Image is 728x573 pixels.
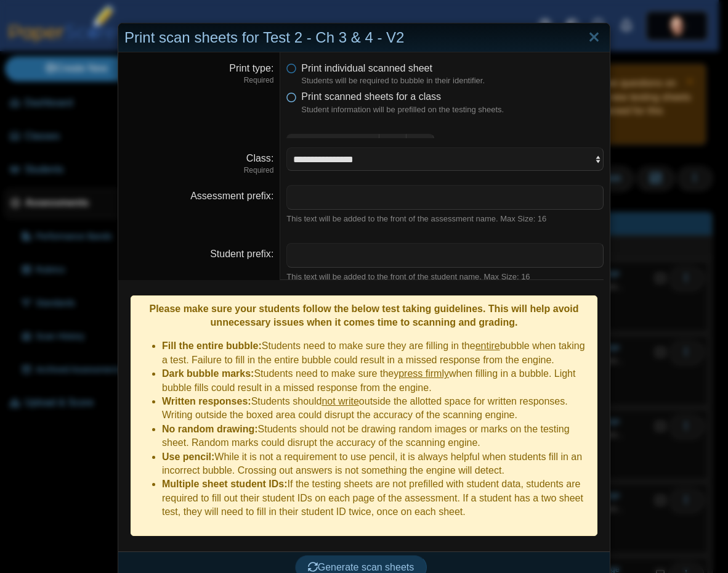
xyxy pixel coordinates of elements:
b: Multiple sheet student IDs: [162,479,288,489]
li: Students should not be drawing random images or marks on the testing sheet. Random marks could di... [162,423,591,450]
b: Fill the entire bubble: [162,340,262,351]
b: Written responses: [162,396,251,406]
b: Please make sure your students follow the below test taking guidelines. This will help avoid unne... [149,303,578,328]
b: Dark bubble marks: [162,368,254,379]
li: Students need to make sure they are filling in the bubble when taking a test. Failure to fill in ... [162,339,591,367]
li: Students need to make sure they when filling in a bubble. Light bubble fills could result in a mi... [162,367,591,395]
li: If the testing sheets are not prefilled with student data, students are required to fill out thei... [162,477,591,519]
dfn: Required [124,165,273,176]
label: Student prefix [210,249,273,259]
button: Increase [379,134,406,159]
li: While it is not a requirement to use pencil, it is always helpful when students fill in an incorr... [162,450,591,478]
label: Class [246,153,273,163]
li: Students should outside the allotted space for written responses. Writing outside the boxed area ... [162,395,591,423]
div: This text will be added to the front of the student name. Max Size: 16 [286,271,604,282]
u: not write [322,396,358,406]
dfn: Students will be required to bubble in their identifier. [301,75,604,86]
dfn: Student information will be prefilled on the testing sheets. [301,104,604,115]
span: Print scanned sheets for a class [301,91,441,102]
button: Decrease [406,134,434,159]
div: Print scan sheets for Test 2 - Ch 3 & 4 - V2 [118,23,610,52]
span: Print individual scanned sheet [301,63,432,73]
u: press firmly [398,368,449,379]
div: This text will be added to the front of the assessment name. Max Size: 16 [286,213,604,225]
dfn: Required [124,75,273,86]
span: Generate scan sheets [308,562,415,572]
u: entire [475,340,500,351]
b: Use pencil: [162,451,214,462]
label: Assessment prefix [190,191,273,201]
b: No random drawing: [162,424,258,434]
a: Close [584,27,604,48]
label: Print type [229,63,273,73]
